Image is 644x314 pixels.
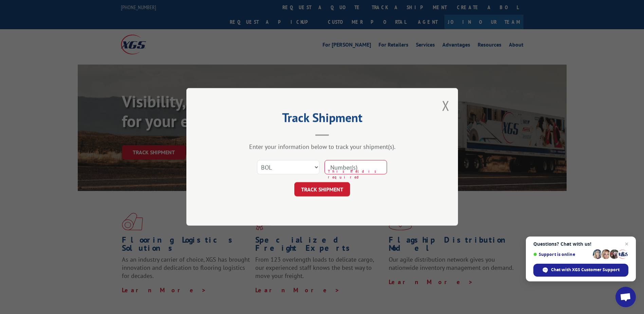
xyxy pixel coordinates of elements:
[328,169,387,180] span: This field is required
[442,97,449,115] button: Close modal
[551,267,620,273] span: Chat with XGS Customer Support
[220,113,424,126] h2: Track Shipment
[615,287,636,307] div: Open chat
[220,143,424,151] div: Enter your information below to track your shipment(s).
[623,240,631,248] span: Close chat
[325,160,387,175] input: Number(s)
[533,252,590,257] span: Support is online
[533,241,628,247] span: Questions? Chat with us!
[294,182,350,197] button: TRACK SHIPMENT
[533,264,628,277] div: Chat with XGS Customer Support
